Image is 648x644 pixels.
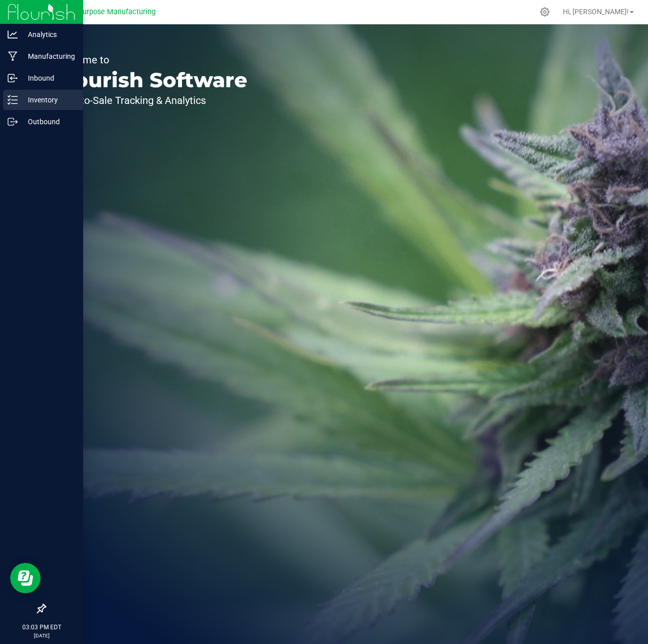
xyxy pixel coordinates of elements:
[55,55,247,65] p: Welcome to
[8,29,18,40] inline-svg: Analytics
[51,8,156,16] span: Greater Purpose Manufacturing
[55,70,247,90] p: Flourish Software
[8,51,18,61] inline-svg: Manufacturing
[18,116,79,128] p: Outbound
[5,623,79,632] p: 03:03 PM EDT
[18,94,79,106] p: Inventory
[8,117,18,127] inline-svg: Outbound
[8,73,18,83] inline-svg: Inbound
[18,72,79,84] p: Inbound
[8,95,18,105] inline-svg: Inventory
[5,632,79,639] p: [DATE]
[563,8,629,16] span: Hi, [PERSON_NAME]!
[10,563,41,593] iframe: Resource center
[18,50,79,62] p: Manufacturing
[538,7,551,17] div: Manage settings
[55,95,247,105] p: Seed-to-Sale Tracking & Analytics
[18,28,79,41] p: Analytics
